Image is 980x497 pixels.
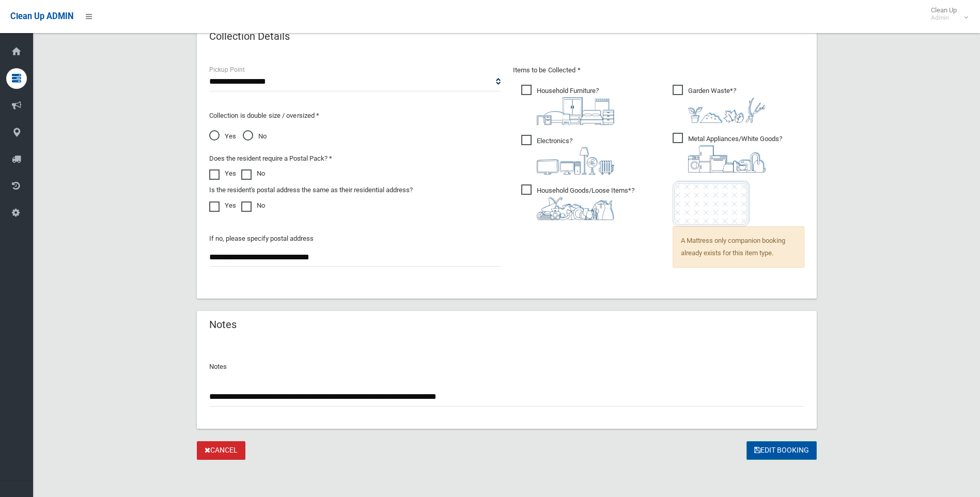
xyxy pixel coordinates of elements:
[537,187,634,220] i: ?
[209,232,314,245] label: If no, please specify postal address
[209,110,501,122] p: Collection is double size / oversized *
[673,85,766,123] span: Garden Waste*
[209,167,236,180] label: Yes
[746,441,817,460] button: Edit Booking
[537,87,614,125] i: ?
[673,133,782,173] span: Metal Appliances/White Goods
[513,64,804,76] p: Items to be Collected *
[241,167,265,180] label: No
[241,199,265,212] label: No
[673,180,750,226] img: e7408bece873d2c1783593a074e5cb2f.png
[209,361,804,373] p: Notes
[209,184,413,196] label: Is the resident's postal address the same as their residential address?
[10,11,73,21] span: Clean Up ADMIN
[931,14,957,22] small: Admin
[537,137,614,175] i: ?
[243,130,267,143] span: No
[521,135,614,175] span: Electronics
[209,199,236,212] label: Yes
[197,441,245,460] a: Cancel
[688,87,766,123] i: ?
[209,152,332,165] label: Does the resident require a Postal Pack? *
[537,97,614,125] img: aa9efdbe659d29b613fca23ba79d85cb.png
[688,97,766,123] img: 4fd8a5c772b2c999c83690221e5242e0.png
[197,26,302,46] header: Collection Details
[537,197,614,220] img: b13cc3517677393f34c0a387616ef184.png
[537,147,614,175] img: 394712a680b73dbc3d2a6a3a7ffe5a07.png
[688,135,782,173] i: ?
[209,130,236,143] span: Yes
[673,226,804,268] span: A Mattress only companion booking already exists for this item type.
[521,184,634,220] span: Household Goods/Loose Items*
[688,145,766,173] img: 36c1b0289cb1767239cdd3de9e694f19.png
[521,85,614,125] span: Household Furniture
[197,315,249,335] header: Notes
[926,6,967,22] span: Clean Up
